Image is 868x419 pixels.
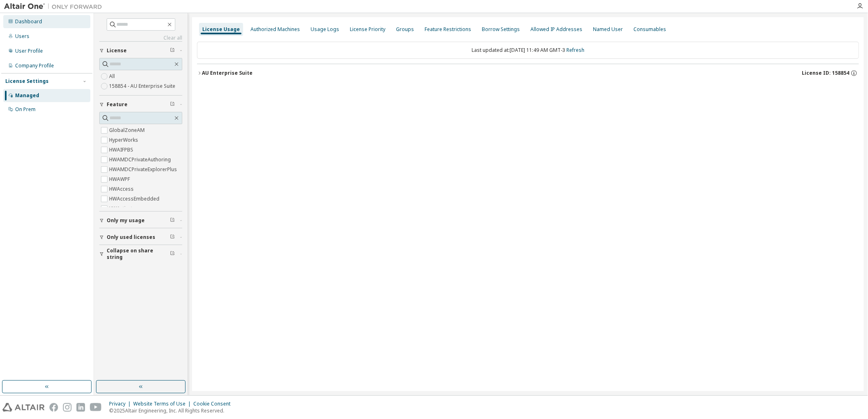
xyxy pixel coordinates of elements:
div: License Settings [5,78,49,85]
span: Collapse on share string [107,247,170,261]
span: Clear filter [170,47,175,54]
a: Refresh [566,47,584,53]
button: Only used licenses [99,228,182,246]
div: Consumables [633,26,666,33]
label: HWAIFPBS [109,145,135,155]
a: Clear all [99,35,182,41]
div: Named User [593,26,623,33]
span: Clear filter [170,234,175,241]
div: AU Enterprise Suite [202,70,253,76]
div: User Profile [15,48,43,54]
div: On Prem [15,106,36,113]
span: Clear filter [170,251,175,257]
label: HWAccess [109,184,135,194]
div: Dashboard [15,18,42,25]
span: Feature [107,101,128,108]
div: License Priority [350,26,385,33]
img: linkedin.svg [76,403,85,412]
button: License [99,42,182,60]
div: Privacy [109,401,133,407]
span: Clear filter [170,217,175,224]
div: License Usage [202,26,240,33]
img: altair_logo.svg [2,403,45,412]
label: GlobalZoneAM [109,125,146,135]
img: youtube.svg [90,403,102,412]
button: Collapse on share string [99,245,182,263]
span: Only my usage [107,217,145,224]
label: HyperWorks [109,135,140,145]
button: Only my usage [99,212,182,230]
div: Authorized Machines [251,26,300,33]
div: Company Profile [15,62,54,69]
p: © 2025 Altair Engineering, Inc. All Rights Reserved. [109,407,235,414]
div: Last updated at: [DATE] 11:49 AM GMT-3 [197,42,859,59]
div: Usage Logs [311,26,339,33]
button: Feature [99,96,182,114]
label: HWAWPF [109,174,132,184]
label: 158854 - AU Enterprise Suite [109,81,177,91]
button: AU Enterprise SuiteLicense ID: 158854 [197,64,859,82]
img: facebook.svg [49,403,58,412]
div: Managed [15,92,39,99]
div: Cookie Consent [193,401,235,407]
div: Borrow Settings [482,26,520,33]
div: Groups [396,26,414,33]
img: instagram.svg [63,403,72,412]
div: Allowed IP Addresses [530,26,582,33]
div: Users [15,33,29,40]
label: HWAccessEmbedded [109,194,161,204]
span: License ID: 158854 [802,70,849,76]
label: HWAMDCPrivateExplorerPlus [109,165,179,174]
span: Only used licenses [107,234,155,241]
span: Clear filter [170,101,175,108]
label: All [109,71,116,81]
div: Feature Restrictions [425,26,471,33]
div: Website Terms of Use [133,401,193,407]
label: HWAMDCPrivateAuthoring [109,155,172,165]
img: Altair One [4,2,106,11]
span: License [107,47,127,54]
label: HWActivate [109,204,137,214]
